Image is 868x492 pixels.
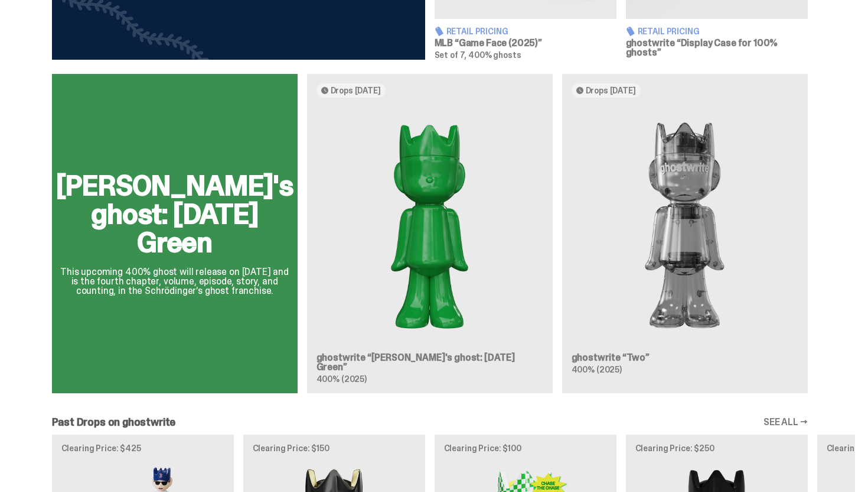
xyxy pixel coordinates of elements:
[56,171,293,257] h2: [PERSON_NAME]'s ghost: [DATE] Green
[572,353,798,362] h3: ghostwrite “Two”
[446,27,508,35] span: Retail Pricing
[586,86,636,95] span: Drops [DATE]
[572,364,622,375] span: 400% (2025)
[316,353,543,372] h3: ghostwrite “[PERSON_NAME]'s ghost: [DATE] Green”
[638,27,700,35] span: Retail Pricing
[331,86,381,95] span: Drops [DATE]
[61,444,224,452] p: Clearing Price: $425
[435,38,616,48] h3: MLB “Game Face (2025)”
[635,444,798,452] p: Clearing Price: $250
[572,107,798,344] img: Two
[444,444,607,452] p: Clearing Price: $100
[763,417,808,427] a: SEE ALL →
[52,417,176,428] h2: Past Drops on ghostwrite
[435,50,521,60] span: Set of 7, 400% ghosts
[316,374,367,384] span: 400% (2025)
[626,38,808,57] h3: ghostwrite “Display Case for 100% ghosts”
[56,267,293,296] p: This upcoming 400% ghost will release on [DATE] and is the fourth chapter, volume, episode, story...
[316,107,543,344] img: Schrödinger's ghost: Sunday Green
[253,444,416,452] p: Clearing Price: $150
